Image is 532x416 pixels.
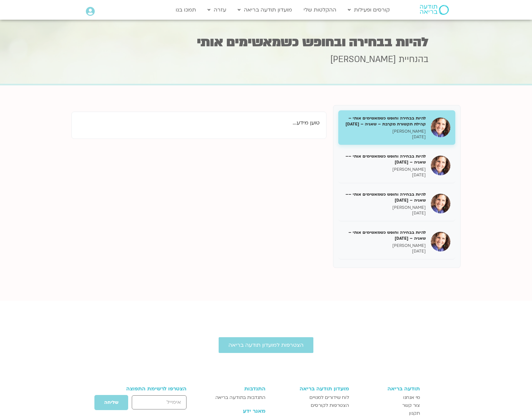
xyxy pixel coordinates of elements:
[431,194,450,213] img: להיות בבחירה וחופש כשמאשימים אותי –– שאניה – 21/05/25
[132,395,187,409] input: אימייל
[205,394,265,402] a: התנדבות בתודעה בריאה
[343,249,426,254] p: [DATE]
[356,386,420,392] h3: תודעה בריאה
[311,402,349,409] span: הצטרפות לקורסים
[343,167,426,172] p: [PERSON_NAME]
[112,386,187,392] h3: הצטרפו לרשימת התפוצה
[215,394,266,402] span: התנדבות בתודעה בריאה
[343,230,426,241] h5: להיות בבחירה וחופש כשמאשימים אותי – שאניה – [DATE]
[272,386,349,392] h3: מועדון תודעה בריאה
[402,402,420,409] span: צור קשר
[431,232,450,252] img: להיות בבחירה וחופש כשמאשימים אותי – שאניה – 28/05/25
[356,402,420,409] a: צור קשר
[172,4,199,16] a: תמכו בנו
[272,402,349,409] a: הצטרפות לקורסים
[205,386,265,392] h3: התנדבות
[204,4,229,16] a: עזרה
[205,408,265,414] h3: מאגר ידע
[399,54,428,65] span: בהנחיית
[356,394,420,402] a: מי אנחנו
[345,4,393,16] a: קורסים ופעילות
[94,395,128,410] button: שליחה
[343,210,426,216] p: [DATE]
[343,205,426,210] p: [PERSON_NAME]
[104,400,118,405] span: שליחה
[104,36,428,49] h1: להיות בבחירה ובחופש כשמאשימים אותי
[403,394,420,402] span: מי אנחנו
[112,395,187,414] form: טופס חדש
[228,342,304,348] span: הצטרפות למועדון תודעה בריאה
[420,5,449,15] img: תודעה בריאה
[343,115,426,127] h5: להיות בבחירה וחופש כשמאשימים אותי – קהילת תקשורת מקרבת – שאניה – [DATE]
[300,4,340,16] a: ההקלטות שלי
[309,394,349,402] span: לוח שידורים למנויים
[343,134,426,140] p: [DATE]
[234,4,295,16] a: מועדון תודעה בריאה
[431,118,450,137] img: להיות בבחירה וחופש כשמאשימים אותי – קהילת תקשורת מקרבת – שאניה – 07/05/35
[272,394,349,402] a: לוח שידורים למנויים
[78,119,320,127] p: טוען מידע...
[343,153,426,165] h5: להיות בבחירה וחופש כשמאשימים אותי –– שאניה – [DATE]
[431,156,450,175] img: להיות בבחירה וחופש כשמאשימים אותי –– שאניה – 14/05/25
[343,172,426,178] p: [DATE]
[343,129,426,134] p: [PERSON_NAME]
[219,337,313,353] a: הצטרפות למועדון תודעה בריאה
[343,243,426,249] p: [PERSON_NAME]
[343,191,426,203] h5: להיות בבחירה וחופש כשמאשימים אותי –– שאניה – [DATE]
